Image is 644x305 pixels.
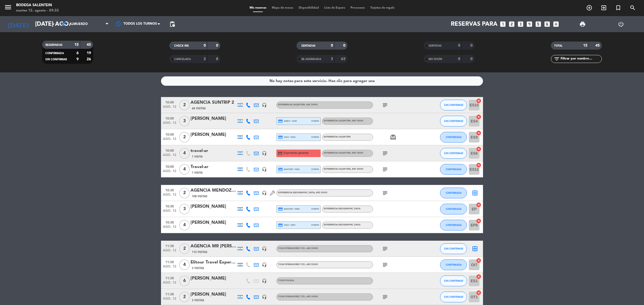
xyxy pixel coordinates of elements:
i: border_all [472,190,478,196]
strong: 3 [331,57,333,61]
i: credit_card [278,135,283,140]
span: stripe [311,119,319,123]
i: subject [382,102,388,108]
span: , ARS 55000 [305,296,318,298]
span: CONFIRMADA [446,224,462,226]
button: menu [4,3,12,13]
span: SIN CONFIRMAR [444,279,463,282]
span: 10:30 [163,203,176,209]
i: cancel [476,258,481,263]
span: 1 Visita [192,155,203,159]
button: SIN CONFIRMAR [440,292,467,302]
span: , ARS 30000 [351,168,363,170]
span: 10:00 [163,163,176,169]
i: border_all [472,246,478,252]
span: ago. 12 [163,249,176,255]
span: 3 Visitas [192,266,204,270]
span: CONFIRMADA [446,263,462,266]
i: cancel [476,130,481,136]
span: Mapa de mesas [269,6,296,9]
i: cancel [476,202,481,207]
div: [PERSON_NAME] [191,219,236,226]
span: 2 [179,132,190,143]
strong: 45 [595,44,601,47]
strong: 6 [76,51,79,55]
span: 6 [179,276,190,286]
span: Tour operadores tco. [278,263,318,266]
i: subject [382,246,388,252]
span: CONFIRMADA [446,207,462,210]
i: filter_list [554,56,560,62]
i: cancel [476,162,481,168]
i: add_box [552,21,559,28]
span: master * 6896 [278,207,300,211]
span: Almuerzo [69,22,88,26]
button: CONFIRMADA [440,188,467,198]
span: 11:30 [163,243,176,249]
i: credit_card [278,119,283,124]
span: stripe [311,168,319,171]
strong: 8 [216,57,219,61]
strong: 2 [204,57,206,61]
i: credit_card [278,207,283,211]
span: RESERVADAS [45,44,63,46]
i: headset_mic [262,151,267,156]
i: cancel [476,290,481,295]
i: exit_to_app [601,5,607,11]
div: travel-ar [191,147,236,154]
i: arrow_drop_down [50,21,56,27]
span: CONFIRMADA [446,136,462,139]
span: CONFIRMADA [446,191,462,194]
i: headset_mic [262,191,267,195]
span: 10:00 [163,131,176,137]
button: CONFIRMADA [440,204,467,214]
span: ago. 12 [163,105,176,111]
button: SIN CONFIRMAR [440,116,467,127]
span: CHECK INS [174,44,189,47]
span: Lista de Espera [321,6,348,9]
div: LOG OUT [602,16,640,32]
span: 3 Visitas [192,298,204,303]
span: ago. 12 [163,169,176,176]
span: 4 [179,259,190,270]
span: SIN CONFIRMAR [444,103,463,106]
strong: 63 [341,57,346,61]
div: [PERSON_NAME] [191,203,236,210]
span: visa * 5203 [278,135,295,140]
i: add_circle_outline [586,5,592,11]
span: 2 [179,100,190,110]
span: ago. 12 [163,137,176,143]
span: 10:00 [163,99,176,105]
div: Elitour Travel Experience [191,259,236,266]
span: stripe [311,207,319,211]
span: 3 [179,204,190,214]
button: CONFIRMADA [440,132,467,143]
span: SIN CONFIRMAR [444,152,463,155]
span: ago. 12 [163,153,176,159]
strong: 0 [458,57,460,61]
span: TOTAL [554,44,562,47]
span: SENTADAS [301,44,316,47]
strong: 0 [216,44,219,47]
span: Pre-acceso [348,6,368,9]
span: CONFIRMADA [446,168,462,171]
span: print [579,21,586,27]
span: 4 [179,164,190,175]
span: 10:00 [163,115,176,121]
span: stripe [311,135,319,139]
span: SERVIDAS [429,44,442,47]
i: card_giftcard [390,134,396,140]
span: master * 0962 [278,167,300,172]
strong: 19 [87,51,92,55]
i: power_settings_new [618,21,624,27]
span: 2 [179,243,190,254]
i: cancel [476,146,481,152]
i: credit_card [278,151,283,156]
i: looks_3 [517,21,524,28]
span: Mis reservas [247,6,269,9]
div: AGENCIA SUNTRIP 2 [191,99,236,106]
span: 112 Visitas [192,250,207,254]
i: headset_mic [262,278,267,283]
span: Reservas para [451,21,497,28]
i: looks_6 [544,21,551,28]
